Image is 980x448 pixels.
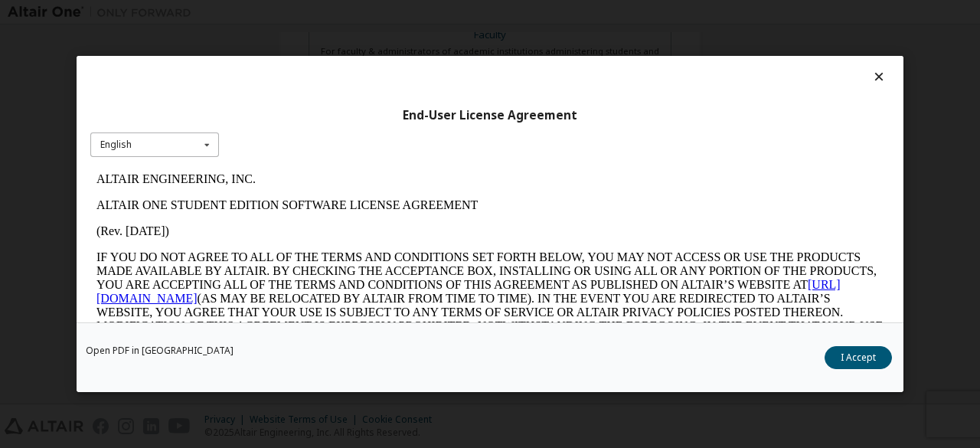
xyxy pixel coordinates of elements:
p: (Rev. [DATE]) [6,58,793,72]
p: ALTAIR ONE STUDENT EDITION SOFTWARE LICENSE AGREEMENT [6,32,793,46]
p: ALTAIR ENGINEERING, INC. [6,6,793,20]
div: End-User License Agreement [90,108,890,123]
div: English [100,140,132,149]
button: I Accept [825,346,892,369]
a: Open PDF in [GEOGRAPHIC_DATA] [86,346,234,355]
a: [URL][DOMAIN_NAME] [6,112,750,139]
p: IF YOU DO NOT AGREE TO ALL OF THE TERMS AND CONDITIONS SET FORTH BELOW, YOU MAY NOT ACCESS OR USE... [6,84,793,195]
